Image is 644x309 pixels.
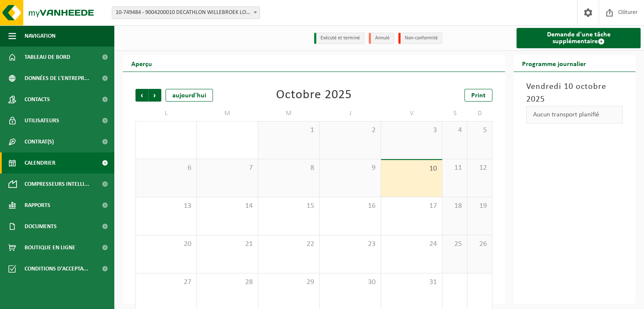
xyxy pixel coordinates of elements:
[276,89,352,102] div: Octobre 2025
[140,240,192,249] span: 20
[25,131,54,152] span: Contrat(s)
[320,106,381,121] td: J
[514,55,594,72] h2: Programme journalier
[25,25,55,47] span: Navigation
[201,201,254,211] span: 14
[263,126,315,135] span: 1
[201,163,254,173] span: 7
[324,240,376,249] span: 23
[471,92,486,99] span: Print
[472,201,488,211] span: 19
[140,201,192,211] span: 13
[447,163,463,173] span: 11
[25,110,59,131] span: Utilisateurs
[135,89,148,102] span: Précédent
[25,216,57,237] span: Documents
[467,106,492,121] td: D
[447,240,463,249] span: 25
[25,47,70,68] span: Tableau de bord
[324,201,376,211] span: 16
[112,7,260,19] span: 10-749484 - 9004200010 DECATHLON WILLEBROEK LOGISTIEK - WILLEBROEK
[25,174,89,195] span: Compresseurs intelli...
[25,258,88,279] span: Conditions d'accepta...
[314,33,365,44] li: Exécuté et terminé
[201,240,254,249] span: 21
[398,33,442,44] li: Non-conformité
[447,201,463,211] span: 18
[263,201,315,211] span: 15
[123,55,160,72] h2: Aperçu
[25,89,50,110] span: Contacts
[166,89,213,102] div: aujourd'hui
[526,80,623,106] h3: Vendredi 10 octobre 2025
[324,163,376,173] span: 9
[464,89,492,102] a: Print
[263,163,315,173] span: 8
[442,106,467,121] td: S
[25,68,89,89] span: Données de l'entrepr...
[140,163,192,173] span: 6
[25,152,55,174] span: Calendrier
[472,240,488,249] span: 26
[263,278,315,287] span: 29
[472,163,488,173] span: 12
[263,240,315,249] span: 22
[526,106,623,124] div: Aucun transport planifié
[149,89,161,102] span: Suivant
[385,164,438,174] span: 10
[140,278,192,287] span: 27
[25,195,50,216] span: Rapports
[201,278,254,287] span: 28
[472,126,488,135] span: 5
[517,28,641,48] a: Demande d'une tâche supplémentaire
[258,106,320,121] td: M
[25,237,75,258] span: Boutique en ligne
[324,278,376,287] span: 30
[197,106,258,121] td: M
[112,6,260,19] span: 10-749484 - 9004200010 DECATHLON WILLEBROEK LOGISTIEK - WILLEBROEK
[385,126,438,135] span: 3
[135,106,197,121] td: L
[385,278,438,287] span: 31
[447,126,463,135] span: 4
[381,106,442,121] td: V
[369,33,394,44] li: Annulé
[385,240,438,249] span: 24
[385,201,438,211] span: 17
[324,126,376,135] span: 2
